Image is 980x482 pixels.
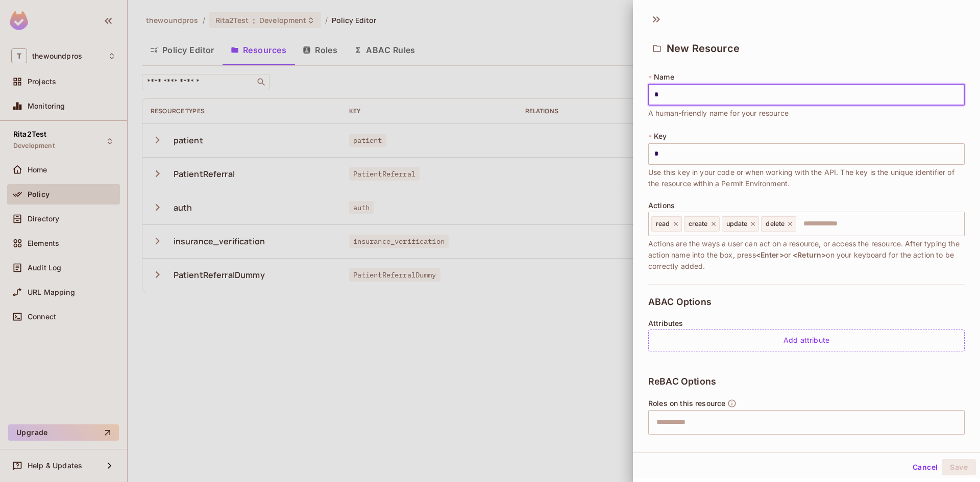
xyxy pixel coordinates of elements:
[648,399,725,408] span: Roles on this resource
[684,216,720,232] div: create
[793,250,826,259] span: <Return>
[726,220,748,228] span: update
[648,201,675,210] span: Actions
[648,167,965,189] span: Use this key in your code or when working with the API. The key is the unique identifier of the r...
[667,42,740,55] span: New Resource
[942,459,976,475] button: Save
[654,132,667,140] span: Key
[648,297,712,307] span: ABAC Options
[648,319,683,327] span: Attributes
[648,108,789,119] span: A human-friendly name for your resource
[761,216,796,232] div: delete
[648,376,716,387] span: ReBAC Options
[909,459,942,475] button: Cancel
[648,238,965,272] span: Actions are the ways a user can act on a resource, or access the resource. After typing the actio...
[766,220,785,228] span: delete
[756,250,784,259] span: <Enter>
[654,73,674,81] span: Name
[722,216,759,232] div: update
[689,220,708,228] span: create
[648,329,965,351] div: Add attribute
[648,437,965,459] span: After typing the role name into the box, press or on your keyboard for the role to be correctly a...
[656,220,670,228] span: read
[651,216,682,232] div: read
